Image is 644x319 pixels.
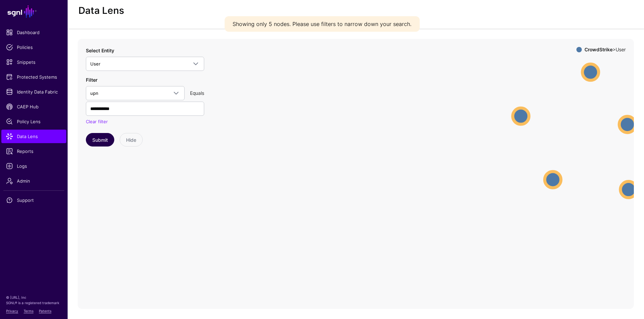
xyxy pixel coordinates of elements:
a: Logs [1,159,66,173]
a: SGNL [4,4,64,19]
span: Support [6,197,62,204]
span: Data Lens [6,133,62,140]
span: Policy Lens [6,118,62,125]
span: Dashboard [6,29,62,36]
span: Reports [6,148,62,155]
p: SGNL® is a registered trademark [6,300,62,305]
a: Clear filter [86,119,108,124]
p: © [URL], Inc [6,295,62,300]
a: Dashboard [1,26,66,39]
a: Reports [1,144,66,158]
a: Snippets [1,55,66,69]
div: > User [583,47,627,52]
a: Policy Lens [1,115,66,128]
h2: Data Lens [78,5,124,17]
div: Equals [187,89,207,97]
span: Logs [6,163,62,169]
button: Submit [86,133,114,147]
a: Privacy [6,309,18,313]
a: Data Lens [1,130,66,143]
a: Admin [1,174,66,188]
span: Policies [6,44,62,51]
span: Identity Data Fabric [6,88,62,95]
span: Protected Systems [6,74,62,80]
span: User [90,61,100,67]
a: Patents [39,309,51,313]
a: Protected Systems [1,70,66,84]
span: Admin [6,178,62,184]
a: Identity Data Fabric [1,85,66,99]
div: Showing only 5 nodes. Please use filters to narrow down your search. [224,16,420,32]
label: Select Entity [86,47,114,54]
a: CAEP Hub [1,100,66,113]
button: Hide [120,133,143,147]
label: Filter [86,76,97,83]
strong: CrowdStrike [585,47,613,52]
a: Policies [1,41,66,54]
span: upn [90,90,98,96]
a: Terms [24,309,33,313]
span: CAEP Hub [6,103,62,110]
span: Snippets [6,59,62,65]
